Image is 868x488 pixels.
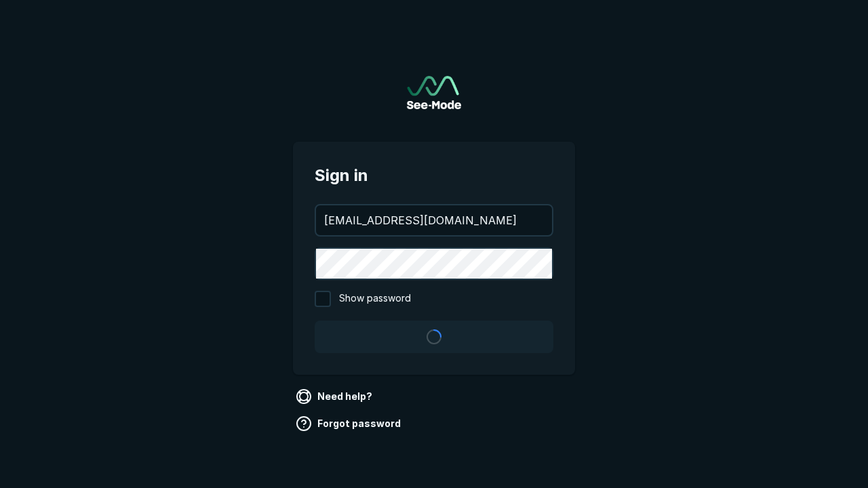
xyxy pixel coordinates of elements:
span: Show password [339,291,411,307]
span: Sign in [315,163,553,188]
a: Forgot password [293,413,406,434]
img: See-Mode Logo [407,76,461,109]
a: Need help? [293,386,378,407]
a: Go to sign in [407,76,461,109]
input: your@email.com [316,205,552,235]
